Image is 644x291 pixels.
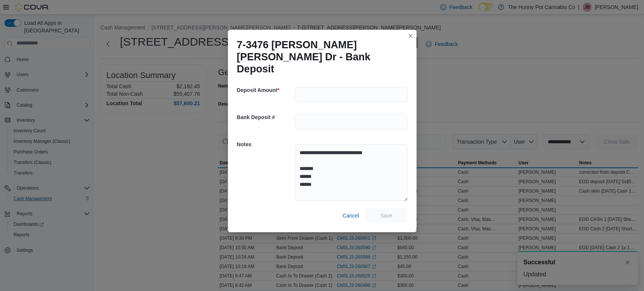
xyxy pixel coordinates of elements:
h5: Bank Deposit # [237,110,294,125]
span: Cancel [343,212,359,219]
h1: 7-3476 [PERSON_NAME] [PERSON_NAME] Dr - Bank Deposit [237,39,401,75]
span: Save [380,212,392,219]
button: Save [365,208,407,223]
h5: Notes [237,137,294,152]
h5: Deposit Amount [237,83,294,98]
button: Cancel [340,208,362,223]
button: Closes this modal window [406,31,415,40]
